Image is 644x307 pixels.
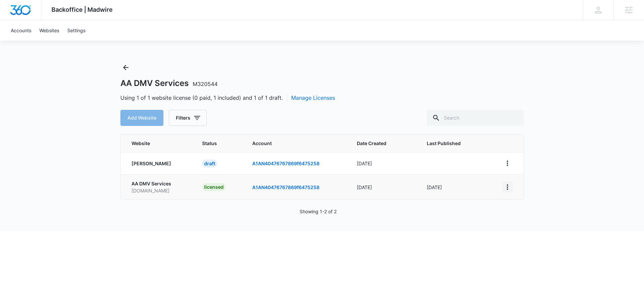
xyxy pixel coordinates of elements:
[131,140,177,147] span: Website
[502,158,513,169] button: View More
[35,20,63,41] a: Websites
[427,110,524,126] input: Search
[419,174,494,200] td: [DATE]
[252,140,341,147] span: Account
[252,184,319,190] a: A1AN40476767869f6475258
[131,160,186,167] p: [PERSON_NAME]
[202,140,236,147] span: Status
[349,152,418,174] td: [DATE]
[252,161,319,166] a: A1AN40476767869f6475258
[131,187,186,194] p: [DOMAIN_NAME]
[291,94,335,102] button: Manage Licenses
[169,110,207,126] button: Filters
[202,160,217,168] div: draft
[63,20,89,41] a: Settings
[357,140,401,147] span: Date Created
[120,78,218,88] h1: AA DMV Services
[502,182,513,192] button: View More
[427,140,476,147] span: Last Published
[120,94,335,102] span: Using 1 of 1 website license (0 paid, 1 included) and 1 of 1 draft.
[131,180,186,187] p: AA DMV Services
[193,81,218,87] span: M320544
[7,20,35,41] a: Accounts
[120,62,131,73] button: Back
[51,6,113,13] span: Backoffice | Madwire
[300,208,337,215] p: Showing 1-2 of 2
[349,174,418,200] td: [DATE]
[202,183,226,191] div: licensed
